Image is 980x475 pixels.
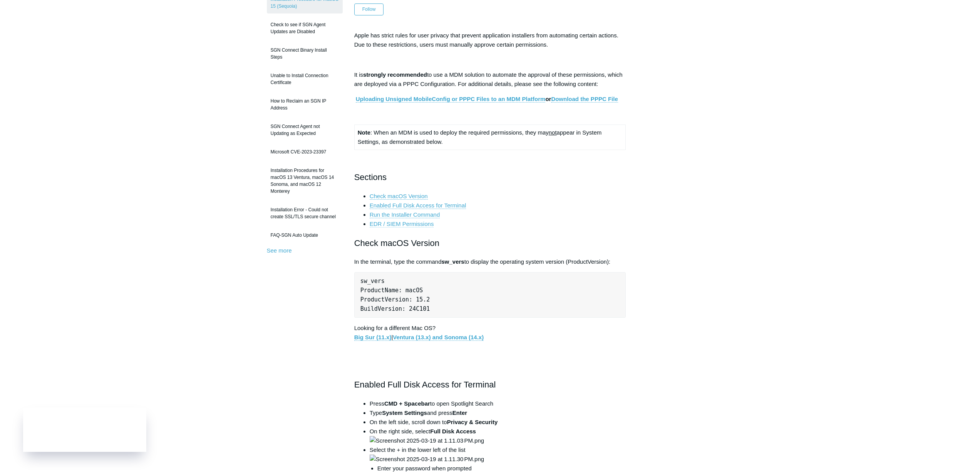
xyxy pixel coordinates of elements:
strong: Note [358,129,370,136]
strong: or [356,96,618,103]
p: It is to use a MDM solution to automate the approval of these permissions, which are deployed via... [354,70,626,89]
strong: strongly recommended [363,71,427,78]
a: Uploading Unsigned MobileConfig or PPPC Files to an MDM Platform [356,96,546,103]
button: Follow Article [354,3,384,15]
a: See more [267,247,292,254]
td: : When an MDM is used to deploy the required permissions, they may appear in System Settings, as ... [354,125,626,150]
p: Looking for a different Mac OS? | [354,323,626,342]
a: Ventura (13.x) and Sonoma (14.x) [393,334,484,341]
pre: sw_vers ProductName: macOS ProductVersion: 15.2 BuildVersion: 24C101 [354,272,626,318]
li: On the right side, select [370,427,626,445]
img: Screenshot 2025-03-19 at 1.11.30 PM.png [370,455,484,464]
a: EDR / SIEM Permissions [370,221,434,227]
li: Type and press [370,408,626,418]
a: Download the PPPC File [551,96,618,103]
a: Installation Procedures for macOS 13 Ventura, macOS 14 Sonoma, and macOS 12 Monterey [267,163,343,199]
a: FAQ-SGN Auto Update [267,228,343,243]
h2: Enabled Full Disk Access for Terminal [354,378,626,391]
a: SGN Connect Agent not Updating as Expected [267,119,343,141]
strong: Privacy & Security [447,419,498,425]
a: Enabled Full Disk Access for Terminal [370,202,466,209]
strong: Enter [452,409,467,416]
p: In the terminal, type the command to display the operating system version (ProductVersion): [354,257,626,266]
strong: CMD + Spacebar [384,400,430,407]
li: Press to open Spotlight Search [370,399,626,408]
a: SGN Connect Binary Install Steps [267,43,343,64]
a: Check to see if SGN Agent Updates are Disabled [267,17,343,39]
a: Check macOS Version [370,193,428,200]
li: Select the + in the lower left of the list [370,445,626,473]
strong: System Settings [382,409,427,416]
a: Installation Error - Could not create SSL/TLS secure channel [267,202,343,224]
a: Unable to Install Connection Certificate [267,68,343,90]
iframe: Todyl Status [23,408,146,452]
a: How to Reclaim an SGN IP Address [267,94,343,115]
li: Enter your password when prompted [377,464,626,473]
h2: Check macOS Version [354,236,626,250]
a: Big Sur (11.x) [354,334,392,341]
a: Run the Installer Command [370,211,440,218]
a: Microsoft CVE-2023-23397 [267,145,343,159]
p: Apple has strict rules for user privacy that prevent application installers from automating certa... [354,31,626,49]
span: not [549,129,557,136]
li: On the left side, scroll down to [370,418,626,427]
img: Screenshot 2025-03-19 at 1.11.03 PM.png [370,436,484,445]
strong: sw_vers [441,258,464,265]
strong: Full Disk Access [430,428,476,435]
h2: Sections [354,170,626,184]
